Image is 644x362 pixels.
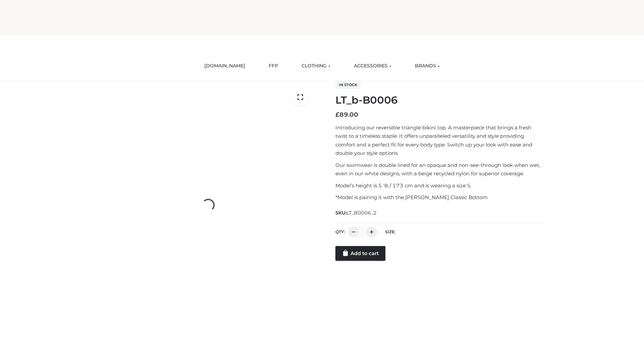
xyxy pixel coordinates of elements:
label: Size: [385,229,395,234]
span: £ [335,111,339,118]
bdi: 89.00 [335,111,358,118]
a: BRANDS [410,59,445,73]
h1: LT_b-B0006 [335,94,544,106]
a: CLOTHING [297,59,335,73]
p: Introducing our reversible triangle bikini top. A masterpiece that brings a fresh twist to a time... [335,123,544,158]
p: Our swimwear is double lined for an opaque and non-see-through look when wet, even in our white d... [335,161,544,178]
a: [DOMAIN_NAME] [199,59,250,73]
p: *Model is pairing it with the [PERSON_NAME] Classic Bottom [335,193,544,202]
span: In stock [335,81,361,89]
a: ACCESSORIES [349,59,396,73]
span: LT_B0006_2 [346,210,377,216]
p: Model’s height is 5 ‘8 / 173 cm and is wearing a size S. [335,181,544,190]
a: FFP [264,59,283,73]
label: QTY: [335,229,345,234]
a: Add to cart [335,246,385,261]
span: SKU: [335,209,377,217]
